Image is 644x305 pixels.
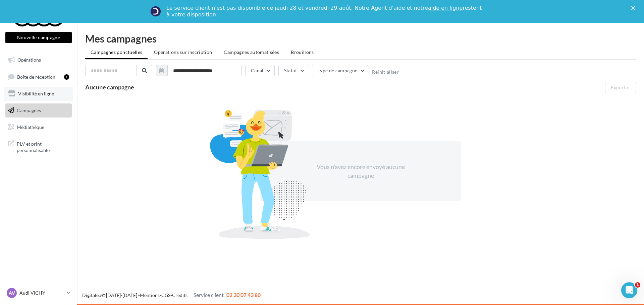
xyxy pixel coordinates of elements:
span: Brouillons [291,49,314,55]
a: AV Audi VICHY [5,287,72,299]
span: AV [9,290,15,296]
span: Operations sur inscription [154,49,212,55]
button: Réinitialiser [372,69,399,75]
a: Visibilité en ligne [4,87,73,101]
button: Statut [278,65,308,76]
span: Aucune campagne [85,83,134,91]
img: Profile image for Service-Client [150,6,161,17]
a: Mentions [140,292,160,298]
span: 1 [635,282,640,288]
span: 02 30 07 43 80 [226,292,261,298]
div: Mes campagnes [85,33,636,44]
a: CGS [161,292,170,298]
a: Campagnes [4,103,73,118]
span: © [DATE]-[DATE] - - - [82,292,261,298]
div: Fermer [631,6,638,10]
button: Canal [245,65,275,76]
a: Boîte de réception1 [4,70,73,84]
span: Boîte de réception [17,74,55,79]
span: Campagnes automatisées [224,49,279,55]
a: aide en ligne [428,5,463,11]
span: Campagnes [17,107,41,113]
a: Médiathèque [4,120,73,134]
a: PLV et print personnalisable [4,137,73,156]
button: Type de campagne [312,65,369,76]
span: Visibilité en ligne [18,91,54,96]
span: Opérations [17,57,41,63]
div: 1 [64,74,69,80]
button: Exporter [605,82,636,93]
p: Audi VICHY [19,290,64,296]
a: Opérations [4,53,73,67]
div: Vous n'avez encore envoyé aucune campagne [303,163,418,180]
a: Crédits [172,292,187,298]
button: Nouvelle campagne [5,32,72,43]
div: Le service client n'est pas disponible ce jeudi 28 et vendredi 29 août. Notre Agent d'aide et not... [166,5,483,18]
a: Digitaleo [82,292,101,298]
span: PLV et print personnalisable [17,139,69,154]
span: Médiathèque [17,124,44,130]
iframe: Intercom live chat [621,282,637,298]
span: Service client [194,292,224,298]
